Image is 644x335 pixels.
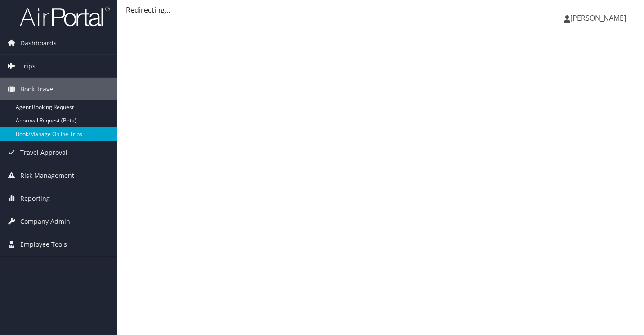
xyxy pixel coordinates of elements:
[126,5,635,15] div: Redirecting...
[20,233,67,256] span: Employee Tools
[20,55,36,77] span: Trips
[570,13,626,23] span: [PERSON_NAME]
[20,141,67,164] span: Travel Approval
[20,187,50,210] span: Reporting
[20,32,57,54] span: Dashboards
[564,5,635,32] a: [PERSON_NAME]
[20,6,110,27] img: airportal-logo.png
[20,164,74,187] span: Risk Management
[20,78,55,100] span: Book Travel
[20,210,70,233] span: Company Admin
